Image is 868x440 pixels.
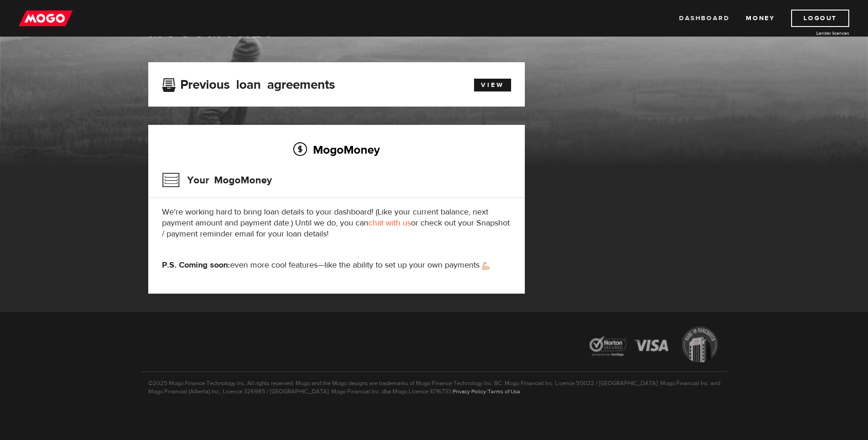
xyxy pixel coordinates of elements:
img: mogo_logo-11ee424be714fa7cbb0f0f49df9e16ec.png [19,10,73,27]
a: Dashboard [679,10,729,27]
a: Lender licences [781,30,849,37]
a: Terms of Use [488,388,520,395]
h2: MogoMoney [162,140,511,159]
img: strong arm emoji [482,262,490,270]
p: ©2025 Mogo Finance Technology Inc. All rights reserved. Mogo and the Mogo designs are trademarks ... [141,371,727,396]
strong: P.S. Coming soon: [162,260,230,270]
img: legal-icons-92a2ffecb4d32d839781d1b4e4802d7b.png [581,320,727,371]
a: Money [746,10,775,27]
h3: Your MogoMoney [162,168,272,192]
p: We're working hard to bring loan details to your dashboard! (Like your current balance, next paym... [162,207,511,240]
a: chat with us [368,218,411,228]
h3: Previous loan agreements [162,77,335,89]
p: even more cool features—like the ability to set up your own payments [162,260,511,271]
a: View [474,79,511,91]
a: Privacy Policy [453,388,486,395]
a: Logout [791,10,849,27]
h1: MogoMoney [148,22,720,42]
